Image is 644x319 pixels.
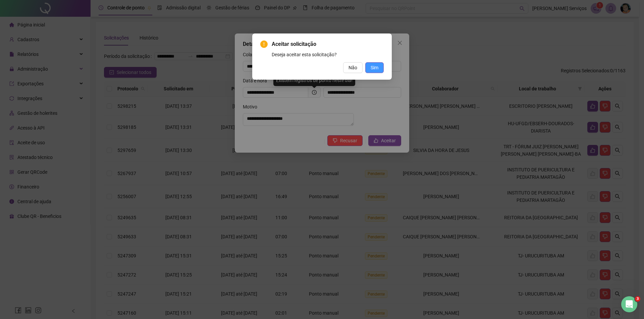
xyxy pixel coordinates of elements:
span: exclamation-circle [260,41,268,48]
button: Sim [365,62,384,73]
span: Não [348,64,357,71]
span: 3 [635,296,640,302]
span: Sim [371,64,378,71]
span: Aceitar solicitação [272,40,384,48]
div: Deseja aceitar esta solicitação? [272,51,384,58]
button: Não [343,62,363,73]
iframe: Intercom live chat [621,296,637,312]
